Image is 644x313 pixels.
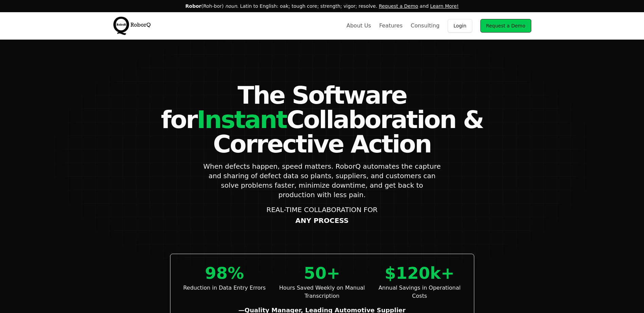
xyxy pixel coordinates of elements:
[113,16,154,36] img: RoborQ Inc. Logo
[448,19,472,33] a: Login
[411,22,440,30] a: Consulting
[181,284,268,292] p: Reduction in Data Entry Errors
[266,205,378,214] span: REAL-TIME COLLABORATION FOR
[379,3,418,9] a: Request a Demo
[379,22,403,30] a: Features
[203,162,441,200] p: When defects happen, speed matters. RoborQ automates the capture and sharing of defect data so pl...
[181,265,268,281] p: 98%
[279,284,365,300] p: Hours Saved Weekly on Manual Transcription
[480,19,531,33] a: Request a Demo
[430,3,459,9] a: Learn More!
[346,22,371,30] a: About Us
[225,3,237,9] em: noun
[279,265,365,281] p: 50+
[113,83,531,156] h1: The Software for Collaboration & Corrective Action
[376,265,463,281] p: $120k+
[376,284,463,300] p: Annual Savings in Operational Costs
[197,105,287,134] span: Instant
[8,3,636,9] p: (Roh-bor) . Latin to English: oak; tough core; strength; vigor; resolve. and
[185,3,201,9] span: Robor
[295,216,349,225] span: ANY PROCESS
